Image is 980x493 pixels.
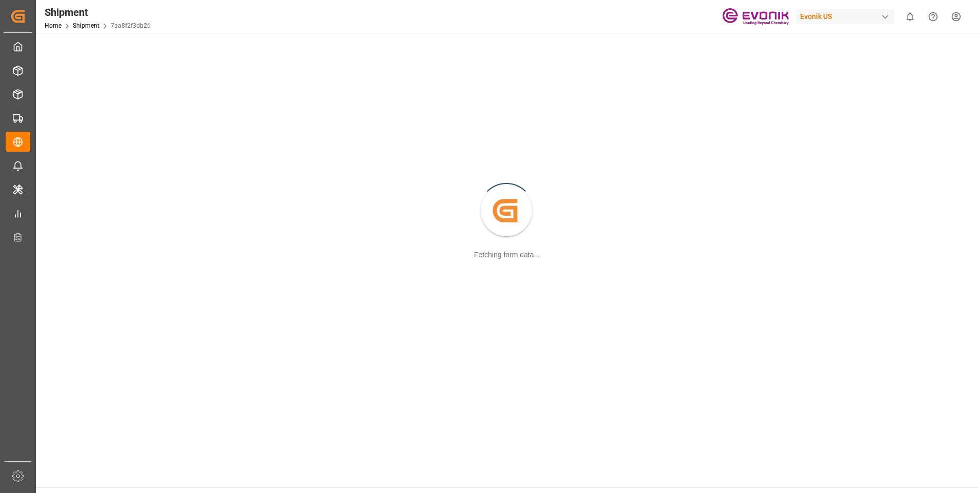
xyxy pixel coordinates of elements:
div: Evonik US [796,9,894,24]
a: Home [45,22,62,29]
a: Shipment [73,22,99,29]
button: show 0 new notifications [899,5,922,28]
button: Evonik US [796,7,899,26]
button: Help Center [922,5,945,28]
div: Shipment [45,5,151,20]
div: Fetching form data... [474,250,540,260]
img: Evonik-brand-mark-Deep-Purple-RGB.jpeg_1700498283.jpeg [722,8,789,26]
